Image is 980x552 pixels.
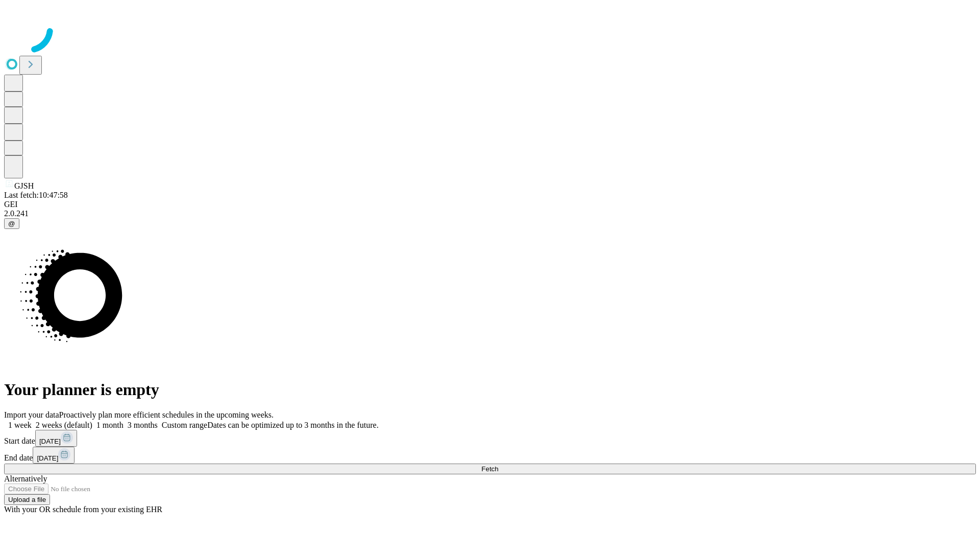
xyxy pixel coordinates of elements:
[96,421,124,429] span: 1 month
[33,447,75,464] button: [DATE]
[8,421,32,429] span: 1 week
[207,421,378,429] span: Dates can be optimized up to 3 months in the future.
[4,505,162,514] span: With your OR schedule from your existing EHR
[4,200,976,209] div: GEI
[4,474,47,483] span: Alternatively
[4,464,976,474] button: Fetch
[128,421,158,429] span: 3 months
[39,438,61,445] span: [DATE]
[481,465,498,473] span: Fetch
[14,181,34,190] span: GJSH
[36,421,92,429] span: 2 weeks (default)
[4,209,976,218] div: 2.0.241
[4,410,59,419] span: Import your data
[4,430,976,447] div: Start date
[8,220,15,227] span: @
[59,410,274,419] span: Proactively plan more efficient schedules in the upcoming weeks.
[4,218,19,229] button: @
[35,430,77,447] button: [DATE]
[4,447,976,464] div: End date
[4,191,68,199] span: Last fetch: 10:47:58
[4,380,976,399] h1: Your planner is empty
[4,494,50,505] button: Upload a file
[162,421,207,429] span: Custom range
[37,454,58,462] span: [DATE]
